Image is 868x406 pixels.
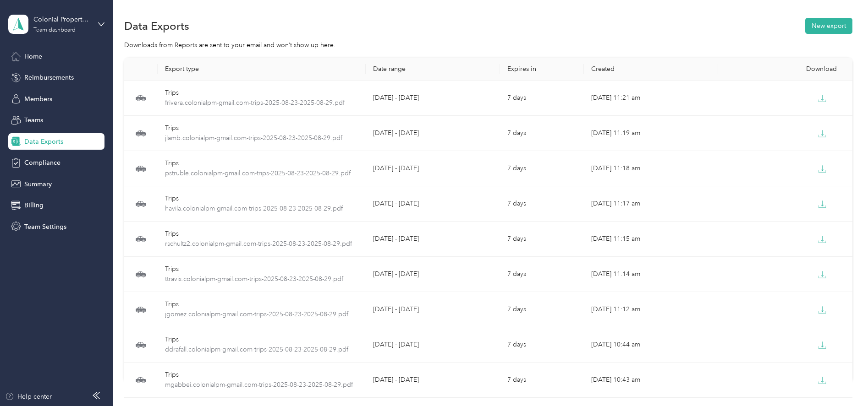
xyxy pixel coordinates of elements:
div: Trips [165,88,358,98]
th: Created [584,58,718,81]
button: Help center [5,392,52,401]
span: pstruble.colonialpm-gmail.com-trips-2025-08-23-2025-08-29.pdf [165,168,358,179]
th: Expires in [500,58,584,81]
span: Members [24,94,52,104]
div: Team dashboard [33,27,76,33]
td: 7 days [500,186,584,222]
span: Team Settings [24,222,66,232]
td: [DATE] - [DATE] [366,116,500,151]
td: [DATE] 10:44 am [584,327,718,363]
span: ttravis.colonialpm-gmail.com-trips-2025-08-23-2025-08-29.pdf [165,274,358,284]
td: 7 days [500,327,584,363]
button: New export [805,18,852,34]
div: Trips [165,335,358,345]
td: [DATE] - [DATE] [366,257,500,292]
td: [DATE] - [DATE] [366,151,500,186]
td: [DATE] - [DATE] [366,363,500,398]
span: ddrafall.colonialpm-gmail.com-trips-2025-08-23-2025-08-29.pdf [165,345,358,355]
td: [DATE] 11:18 am [584,151,718,186]
td: [DATE] 11:21 am [584,81,718,116]
div: Trips [165,229,358,239]
div: Downloads from Reports are sent to your email and won’t show up here. [124,40,852,50]
div: Trips [165,264,358,274]
td: [DATE] 11:14 am [584,257,718,292]
th: Export type [158,58,366,81]
td: [DATE] 11:12 am [584,292,718,327]
td: [DATE] 11:15 am [584,222,718,257]
div: Colonial Property Management [33,15,91,24]
span: frivera.colonialpm-gmail.com-trips-2025-08-23-2025-08-29.pdf [165,98,358,108]
span: havila.colonialpm-gmail.com-trips-2025-08-23-2025-08-29.pdf [165,204,358,214]
td: [DATE] - [DATE] [366,186,500,222]
span: rschultz2.colonialpm-gmail.com-trips-2025-08-23-2025-08-29.pdf [165,239,358,249]
td: 7 days [500,81,584,116]
span: jgomez.colonialpm-gmail.com-trips-2025-08-23-2025-08-29.pdf [165,309,358,319]
td: 7 days [500,222,584,257]
span: Compliance [24,158,60,168]
div: Trips [165,299,358,309]
td: 7 days [500,116,584,151]
div: Trips [165,370,358,380]
div: Trips [165,158,358,168]
div: Trips [165,194,358,204]
span: Billing [24,200,44,210]
td: [DATE] - [DATE] [366,292,500,327]
span: Data Exports [24,137,63,146]
div: Trips [165,123,358,133]
span: Reimbursements [24,73,74,82]
td: 7 days [500,292,584,327]
span: Home [24,52,42,61]
td: [DATE] 10:43 am [584,363,718,398]
td: 7 days [500,257,584,292]
td: 7 days [500,363,584,398]
td: [DATE] 11:17 am [584,186,718,222]
span: mgabbei.colonialpm-gmail.com-trips-2025-08-23-2025-08-29.pdf [165,380,358,390]
iframe: Everlance-gr Chat Button Frame [817,355,868,406]
th: Date range [366,58,500,81]
td: [DATE] - [DATE] [366,81,500,116]
span: jlamb.colonialpm-gmail.com-trips-2025-08-23-2025-08-29.pdf [165,133,358,143]
td: 7 days [500,151,584,186]
td: [DATE] - [DATE] [366,327,500,363]
div: Download [725,65,845,73]
td: [DATE] - [DATE] [366,222,500,257]
td: [DATE] 11:19 am [584,116,718,151]
h1: Data Exports [124,21,189,31]
span: Teams [24,115,43,125]
span: Summary [24,179,52,189]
